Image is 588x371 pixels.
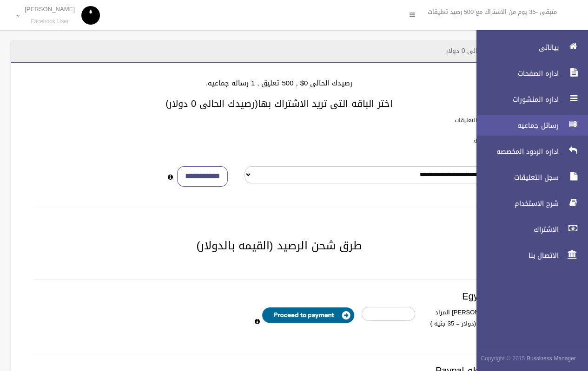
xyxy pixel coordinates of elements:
[469,199,562,208] span: شرح الاستخدام
[469,225,562,234] span: الاشتراك
[25,18,75,25] small: Facebook User
[469,43,562,52] span: بياناتى
[469,147,562,156] span: اداره الردود المخصصه
[469,69,562,78] span: اداره الصفحات
[469,193,588,214] a: شرح الاستخدام
[527,353,576,364] strong: Bussiness Manager
[469,63,588,84] a: اداره الصفحات
[474,136,528,146] label: باقات الرسائل الجماعيه
[469,245,588,266] a: الاتصال بنا
[469,37,588,58] a: بياناتى
[22,79,536,87] h4: رصيدك الحالى 0$ , 500 تعليق , 1 رساله جماعيه.
[481,353,525,364] span: Copyright © 2015
[22,240,536,252] h2: طرق شحن الرصيد (القيمه بالدولار)
[469,89,588,110] a: اداره المنشورات
[22,98,536,109] h3: اختر الباقه التى تريد الاشتراك بها(رصيدك الحالى 0 دولار)
[469,95,562,104] span: اداره المنشورات
[469,173,562,182] span: سجل التعليقات
[469,115,588,136] a: رسائل جماعيه
[422,307,523,340] label: ادخل [PERSON_NAME] المراد شحن رصيدك به (دولار = 35 جنيه )
[469,251,562,260] span: الاتصال بنا
[469,141,588,162] a: اداره الردود المخصصه
[33,291,525,301] h3: Egypt payment
[435,42,547,60] header: الاشتراك - رصيدك الحالى 0 دولار
[469,219,588,240] a: الاشتراك
[455,115,528,125] label: باقات الرد الالى على التعليقات
[469,167,588,188] a: سجل التعليقات
[469,121,562,130] span: رسائل جماعيه
[25,6,75,13] p: [PERSON_NAME]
